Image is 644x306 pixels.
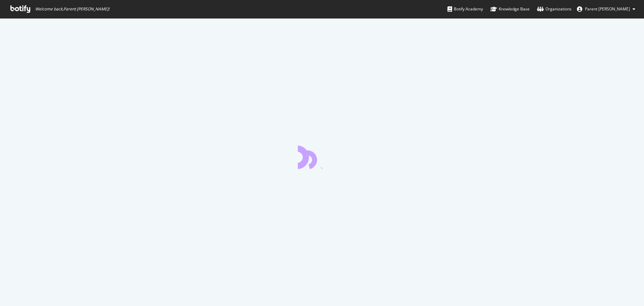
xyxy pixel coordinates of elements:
[572,4,641,14] button: Parent [PERSON_NAME]
[585,6,630,12] span: Parent Jeanne
[298,145,346,169] div: animation
[490,6,530,12] div: Knowledge Base
[447,6,483,12] div: Botify Academy
[35,6,109,12] span: Welcome back, Parent [PERSON_NAME] !
[537,6,572,12] div: Organizations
